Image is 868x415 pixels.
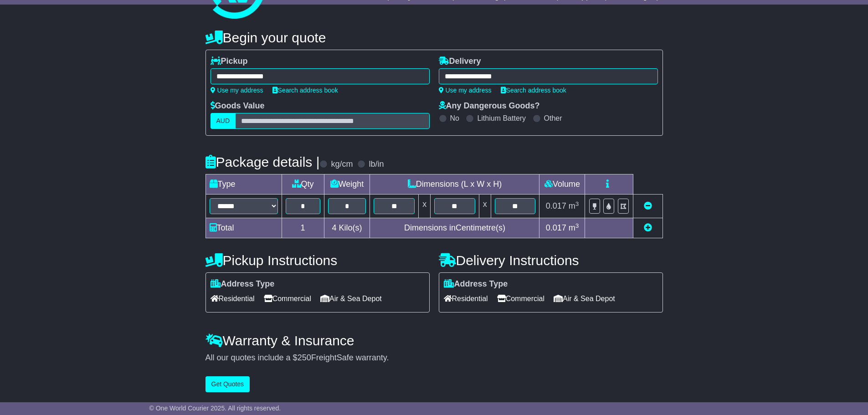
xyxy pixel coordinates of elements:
[544,114,562,123] label: Other
[575,200,579,207] sup: 3
[205,376,250,392] button: Get Quotes
[439,87,492,94] a: Use my address
[444,279,508,289] label: Address Type
[324,174,370,195] td: Weight
[575,222,579,229] sup: 3
[546,223,566,232] span: 0.017
[211,87,263,94] a: Use my address
[211,292,255,306] span: Residential
[282,174,324,195] td: Qty
[149,405,281,412] span: © One World Courier 2025. All rights reserved.
[439,101,540,111] label: Any Dangerous Goods?
[439,56,481,67] label: Delivery
[211,101,265,111] label: Goods Value
[546,201,566,210] span: 0.017
[205,333,663,348] h4: Warranty & Insurance
[205,154,320,169] h4: Package details |
[205,218,282,238] td: Total
[444,292,488,306] span: Residential
[497,292,544,306] span: Commercial
[644,201,652,210] a: Remove this item
[554,292,615,306] span: Air & Sea Depot
[298,353,311,362] span: 250
[479,195,491,218] td: x
[324,218,370,238] td: Kilo(s)
[539,174,585,195] td: Volume
[644,223,652,232] a: Add new item
[272,87,338,94] a: Search address book
[282,218,324,238] td: 1
[205,353,663,363] div: All our quotes include a $ FreightSafe warranty.
[501,87,566,94] a: Search address book
[332,223,336,232] span: 4
[450,114,459,123] label: No
[370,218,539,238] td: Dimensions in Centimetre(s)
[205,253,430,268] h4: Pickup Instructions
[569,201,579,210] span: m
[320,292,382,306] span: Air & Sea Depot
[569,223,579,232] span: m
[369,159,384,169] label: lb/in
[205,174,282,195] td: Type
[419,195,431,218] td: x
[205,30,663,45] h4: Begin your quote
[211,56,248,67] label: Pickup
[211,113,236,129] label: AUD
[211,279,275,289] label: Address Type
[264,292,311,306] span: Commercial
[477,114,526,123] label: Lithium Battery
[331,159,353,169] label: kg/cm
[439,253,663,268] h4: Delivery Instructions
[370,174,539,195] td: Dimensions (L x W x H)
